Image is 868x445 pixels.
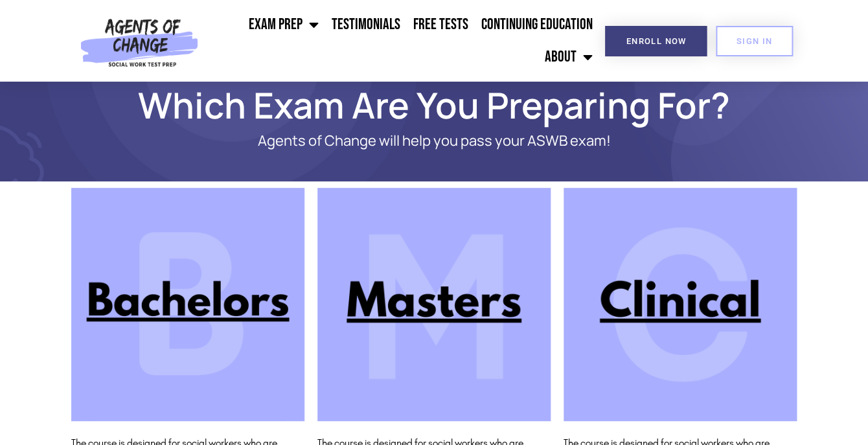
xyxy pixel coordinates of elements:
a: Enroll Now [605,26,707,56]
a: About [538,41,599,73]
p: Agents of Change will help you pass your ASWB exam! [117,133,751,149]
a: SIGN IN [716,26,794,56]
nav: Menu [204,8,599,73]
h1: Which Exam Are You Preparing For? [65,90,803,120]
a: Continuing Education [475,8,599,41]
a: Free Tests [407,8,475,41]
a: Exam Prep [242,8,325,41]
a: Testimonials [325,8,407,41]
span: SIGN IN [737,37,773,45]
span: Enroll Now [626,37,686,45]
